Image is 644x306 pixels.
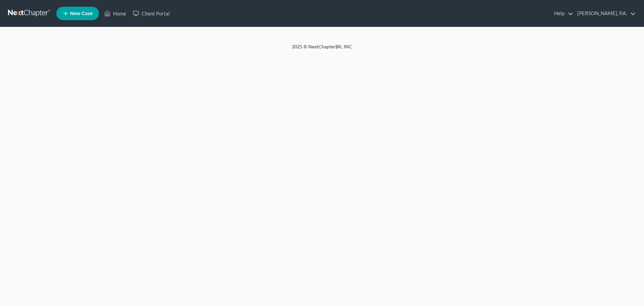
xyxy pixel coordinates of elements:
[101,7,129,19] a: Home
[574,7,636,19] a: [PERSON_NAME], P.A.
[131,43,513,55] div: 2025 © NextChapterBK, INC
[551,7,573,19] a: Help
[56,7,99,20] new-legal-case-button: New Case
[129,7,173,19] a: Client Portal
